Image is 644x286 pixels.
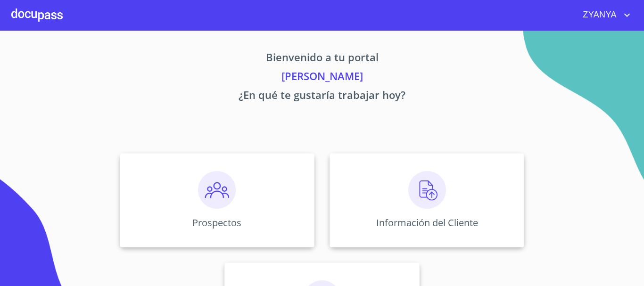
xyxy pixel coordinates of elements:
p: Prospectos [192,216,241,229]
span: ZYANYA [576,8,621,23]
button: account of current user [576,8,633,23]
img: prospectos.png [198,171,236,209]
p: Bienvenido a tu portal [32,49,612,68]
p: Información del Cliente [376,216,478,229]
p: [PERSON_NAME] [32,68,612,87]
img: carga.png [408,171,446,209]
p: ¿En qué te gustaría trabajar hoy? [32,87,612,106]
